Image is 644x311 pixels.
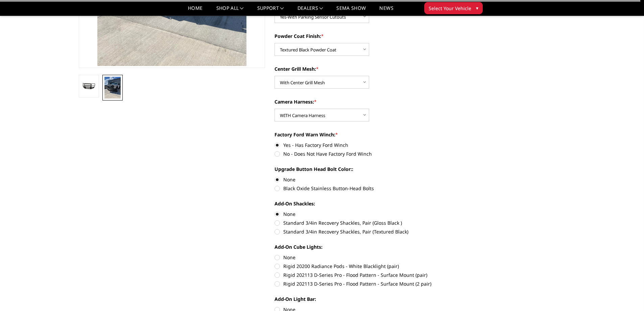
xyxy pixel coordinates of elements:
label: No - Does Not Have Factory Ford Winch [275,150,461,157]
a: Home [188,6,202,16]
a: Dealers [297,6,323,16]
span: Select Your Vehicle [429,5,471,12]
label: Camera Harness: [275,98,461,105]
a: News [379,6,393,16]
button: Select Your Vehicle [424,2,483,14]
label: Rigid 202113 D-Series Pro - Flood Pattern - Surface Mount (2 pair) [275,280,461,287]
label: None [275,176,461,183]
iframe: Chat Widget [610,279,644,311]
a: shop all [216,6,244,16]
a: Support [257,6,284,16]
label: None [275,254,461,261]
img: 2023-2025 Ford F250-350-A2 Series-Extreme Front Bumper (winch mount) [81,83,97,90]
label: Upgrade Button Head Bolt Color:: [275,165,461,173]
label: Factory Ford Warn Winch: [275,131,461,138]
img: 2023-2025 Ford F250-350-A2 Series-Extreme Front Bumper (winch mount) [104,77,121,98]
label: Rigid 20200 Radiance Pods - White Blacklight (pair) [275,263,461,270]
label: Powder Coat Finish: [275,32,461,40]
label: Center Grill Mesh: [275,65,461,72]
span: ▾ [476,4,478,12]
label: Standard 3/4in Recovery Shackles, Pair (Gloss Black ) [275,219,461,226]
label: Rigid 202113 D-Series Pro - Flood Pattern - Surface Mount (pair) [275,271,461,279]
a: SEMA Show [336,6,366,16]
label: None [275,210,461,218]
label: Add-On Light Bar: [275,295,461,303]
label: Yes - Has Factory Ford Winch [275,141,461,149]
label: Add-On Cube Lights: [275,243,461,250]
label: Black Oxide Stainless Button-Head Bolts [275,185,461,192]
label: Add-On Shackles: [275,200,461,207]
label: Standard 3/4in Recovery Shackles, Pair (Textured Black) [275,228,461,235]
